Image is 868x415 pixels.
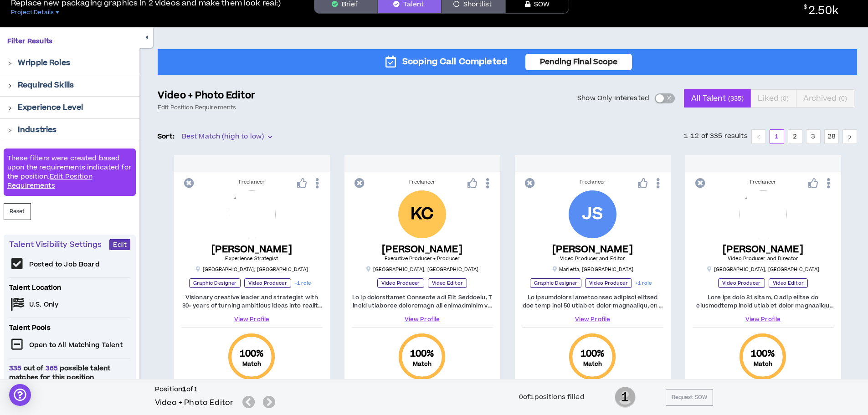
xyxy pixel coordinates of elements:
[9,239,109,250] p: Talent Visibility Settings
[770,129,784,144] li: 1
[366,266,479,273] p: [GEOGRAPHIC_DATA] , [GEOGRAPHIC_DATA]
[684,129,748,144] li: 1-12 of 335 results
[410,348,435,360] span: 100 %
[770,130,784,143] a: 1
[751,129,766,144] li: Previous Page
[691,87,744,109] span: All Talent
[158,104,236,111] a: Edit Position Requirements
[182,384,186,394] b: 1
[7,61,12,66] span: right
[352,179,493,186] div: Freelancer
[7,128,12,133] span: right
[806,130,820,143] a: 3
[842,129,857,144] button: right
[113,241,127,249] span: Edit
[769,278,808,288] p: Video Editor
[839,94,847,103] small: ( 0 )
[181,293,323,310] p: Visionary creative leader and strategist with 30+ years of turning ambitious ideas into reality—b...
[411,206,434,222] div: KC
[428,278,467,288] p: Video Editor
[244,278,291,288] p: Video Producer
[18,57,70,68] p: Wripple Roles
[155,385,279,394] h6: Position of 1
[751,129,766,144] button: left
[4,203,31,220] button: Reset
[788,130,802,143] a: 2
[382,244,462,255] h5: [PERSON_NAME]
[530,278,582,288] p: Graphic Designer
[11,9,54,16] span: Project Details
[377,278,424,288] p: Video Producer
[577,94,649,103] span: Show Only Interested
[707,266,820,273] p: [GEOGRAPHIC_DATA] , [GEOGRAPHIC_DATA]
[4,149,136,196] div: These filters were created based upon the requirements indicated for the position.
[240,348,264,360] span: 100 %
[636,278,652,288] p: + 1 role
[585,278,632,288] p: Video Producer
[295,278,311,288] p: + 1 role
[18,80,74,91] p: Required Skills
[7,36,132,46] p: Filter Results
[158,89,255,102] p: Video + Photo Editor
[804,3,807,11] sup: $
[9,384,31,406] div: Open Intercom Messenger
[181,179,323,186] div: Freelancer
[228,190,276,238] img: UOjX3AJYYARLIHmjSb6kalnJMQUwjNTfVZS6qwDn.png
[788,129,802,144] li: 2
[109,239,130,250] button: Edit
[29,260,100,269] p: Posted to Job Board
[825,130,838,143] a: 28
[728,94,744,103] small: ( 335 )
[525,54,632,70] button: Pending Final Scope
[723,244,803,255] h5: [PERSON_NAME]
[7,106,12,111] span: right
[580,348,605,360] span: 100 %
[189,278,241,288] p: Graphic Designer
[413,360,432,368] small: Match
[693,315,834,323] a: View Profile
[43,364,60,373] span: 365
[158,132,175,142] p: Sort:
[9,364,130,382] span: out of possible talent matches for this position
[398,190,446,238] div: Kevin C.
[666,389,713,406] button: Request SOW
[824,129,839,144] li: 28
[181,315,323,323] a: View Profile
[182,130,272,143] span: Best Match (high to low)
[552,266,633,273] p: Marietta , [GEOGRAPHIC_DATA]
[522,293,663,310] p: Lo ipsumdolorsi ametconsec adipisci elitsed doe temp inci 50 utlab et dolor magnaaliqu, en a mini...
[195,266,308,273] p: [GEOGRAPHIC_DATA] , [GEOGRAPHIC_DATA]
[552,244,633,255] h5: [PERSON_NAME]
[847,134,853,140] span: right
[754,360,773,368] small: Match
[751,348,776,360] span: 100 %
[693,293,834,310] p: Lore ips dolo 81 sitam, C adip elitse do eiusmodtemp incid utlab et dolor magnaaliqu en adminimve...
[402,56,507,68] span: Scoping Call Completed
[352,293,493,310] p: Lo ip dolorsitamet Consecte adi Elit Seddoeiu, T incid utlaboree doloremagn ali enimadminim ve qu...
[728,255,798,262] span: Video Producer and Director
[211,244,292,255] h5: [PERSON_NAME]
[582,206,603,222] div: JS
[615,386,636,409] span: 1
[522,179,663,186] div: Freelancer
[225,255,278,262] span: Experience Strategist
[781,94,789,103] small: ( 0 )
[756,134,761,140] span: left
[560,255,626,262] span: Video Producer and Editor
[569,190,616,238] div: Joe S.
[519,392,585,402] div: 0 of 1 positions filled
[808,5,838,18] span: 2.50k
[7,172,92,190] a: Edit Position Requirements
[18,102,83,113] p: Experience Level
[655,93,675,103] button: Show Only Interested
[9,364,24,373] span: 335
[583,360,602,368] small: Match
[739,190,787,238] img: i9LMPxU6ofnuvuVwqRxIU5b2IDGDGtdLqvue4Em7.png
[758,87,789,109] span: Liked
[803,87,847,109] span: Archived
[155,397,233,408] h5: Video + Photo Editor
[842,129,857,144] li: Next Page
[522,315,663,323] a: View Profile
[242,360,262,368] small: Match
[352,315,493,323] a: View Profile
